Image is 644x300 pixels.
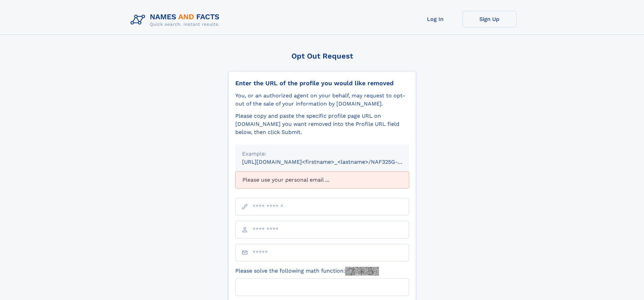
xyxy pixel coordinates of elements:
small: [URL][DOMAIN_NAME]<firstname>_<lastname>/NAF325G-xxxxxxxx [242,159,422,165]
div: Please use your personal email ... [235,171,409,188]
div: Enter the URL of the profile you would like removed [235,79,409,87]
div: Opt Out Request [228,52,416,60]
a: Sign Up [462,11,517,27]
div: Please copy and paste the specific profile page URL on [DOMAIN_NAME] you want removed into the Pr... [235,112,409,136]
img: Logo Names and Facts [128,11,225,29]
div: You, or an authorized agent on your behalf, may request to opt-out of the sale of your informatio... [235,92,409,108]
div: Example: [242,150,402,158]
a: Log In [408,11,462,27]
label: Please solve the following math function: [235,267,379,276]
